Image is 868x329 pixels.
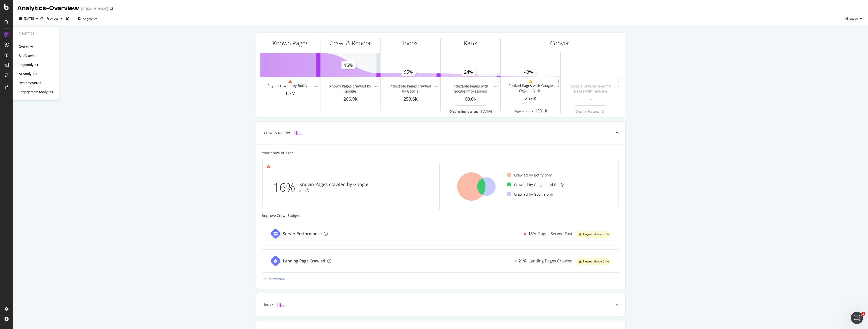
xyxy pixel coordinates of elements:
span: Target: above 80% [583,260,609,263]
div: 16% [273,179,299,196]
a: Landing Page CrawledEqual21%Landing Pages Crawledwarning label [262,249,619,273]
div: Improve Crawl Budget [262,213,619,218]
div: Crawled by Botify only [507,173,552,178]
div: Pages Served Fast [538,231,573,237]
div: Analytics [19,32,53,36]
div: 60.0K [441,96,500,102]
button: All pages [843,15,864,23]
div: 253.6K [381,96,440,102]
a: RealKeywords [19,80,41,85]
div: 266.9K [320,96,380,102]
div: warning label [577,231,611,238]
div: 18% [528,231,536,237]
div: arrow-right-arrow-left [110,7,113,11]
button: Show more [262,275,285,283]
div: Rank [464,39,477,47]
a: Overview [19,44,33,49]
a: AI Analytics [19,71,37,76]
a: EngagementAnalytics [19,89,53,95]
iframe: Intercom live chat [851,312,863,324]
img: block-icon [277,302,285,307]
div: Index [403,39,418,47]
span: 2025 Oct. 2nd [24,16,34,21]
a: SiteCrawler [19,53,37,58]
span: Segments [83,17,97,21]
div: [DOMAIN_NAME] [81,6,108,11]
span: vs [40,16,44,21]
div: Known Pages crawled by Google [299,181,368,188]
div: Index [264,302,273,307]
div: Organic Impressions [449,109,478,114]
div: Analytics - Overview [17,4,79,13]
div: Known Pages [273,39,308,47]
div: Crawl & Render [264,130,290,135]
div: Crawled by Google only [507,192,554,197]
img: block-icon [294,130,303,135]
div: warning label [577,258,611,265]
button: [DATE] [17,15,40,23]
div: Your crawl budget [262,151,293,156]
span: Previous [44,16,59,21]
span: All pages [843,16,858,21]
span: 1 [861,312,865,316]
div: Known Pages crawled by Google [328,84,373,94]
a: Server Performance18%Pages Served Fastwarning label [262,222,619,245]
div: Landing Pages Crawled [529,258,573,264]
a: LogAnalyzer [19,62,38,67]
div: Server Performance [283,231,322,237]
div: Indexable Pages crawled by Google [388,84,433,94]
div: 17.1M [480,109,492,114]
button: Previous [44,15,65,23]
div: Crawl & Render [330,39,371,47]
img: Equal [299,190,301,192]
div: Landing Page Crawled [283,258,325,264]
div: 21% [519,258,527,264]
div: Show more [269,277,285,281]
div: 1.7M [260,90,320,97]
span: Target: above 90% [583,233,609,236]
div: Crawled by Google and Botify [507,182,564,187]
div: Indexable Pages with Google Impressions [448,84,493,94]
button: Segments [75,15,99,23]
img: Equal [514,260,517,262]
div: Pages crawled by Botify [267,83,307,88]
div: - [302,188,304,193]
